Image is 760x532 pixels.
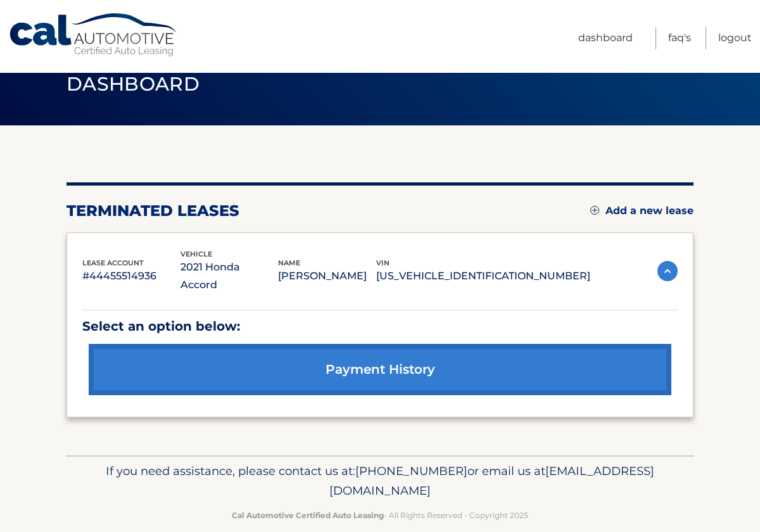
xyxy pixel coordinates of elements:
h2: terminated leases [66,201,239,220]
a: Cal Automotive [8,13,179,58]
p: Select an option below: [82,315,678,338]
span: name [278,258,300,267]
p: [PERSON_NAME] [278,267,376,285]
a: FAQ's [668,27,691,49]
img: accordion-active.svg [657,261,678,281]
span: vehicle [180,250,212,258]
a: Logout [718,27,752,49]
a: Dashboard [578,27,633,49]
span: lease account [82,258,144,267]
p: 2021 Honda Accord [180,258,279,294]
span: [PHONE_NUMBER] [355,464,467,478]
p: #44455514936 [82,267,180,285]
span: vin [376,258,389,267]
a: Add a new lease [590,205,693,217]
span: Dashboard [66,72,199,96]
img: add.svg [590,206,599,215]
strong: Cal Automotive Certified Auto Leasing [232,510,384,520]
p: If you need assistance, please contact us at: or email us at [75,461,685,502]
a: payment history [89,344,671,395]
p: - All Rights Reserved - Copyright 2025 [75,509,685,522]
p: [US_VEHICLE_IDENTIFICATION_NUMBER] [376,267,590,285]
